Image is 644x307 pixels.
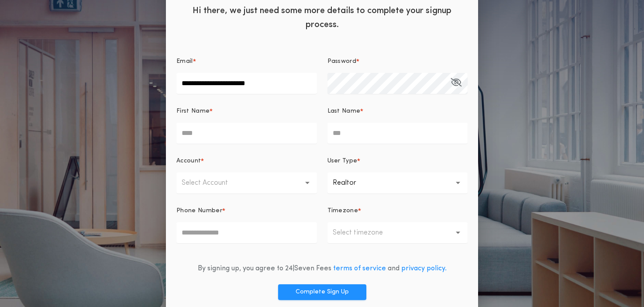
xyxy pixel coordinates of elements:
a: privacy policy. [401,265,447,272]
button: Select Account [176,172,317,193]
button: Realtor [327,172,468,193]
button: Complete Sign Up [278,284,366,300]
input: First Name* [176,123,317,144]
p: Timezone [327,207,358,215]
p: Last Name [327,107,361,116]
button: Select timezone [327,222,468,243]
a: terms of service [333,265,386,272]
p: Email [176,57,193,66]
input: Email* [176,73,317,94]
button: Password* [451,73,461,94]
input: Password* [327,73,468,94]
p: Realtor [333,178,370,188]
p: Select Account [182,178,242,188]
p: Account [176,157,201,166]
p: Select timezone [333,228,397,238]
p: Password [327,57,357,66]
p: User Type [327,157,358,166]
input: Last Name* [327,123,468,144]
div: By signing up, you agree to 24|Seven Fees and [198,263,447,274]
input: Phone Number* [176,222,317,243]
p: First Name [176,107,210,116]
p: Phone Number [176,207,222,215]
